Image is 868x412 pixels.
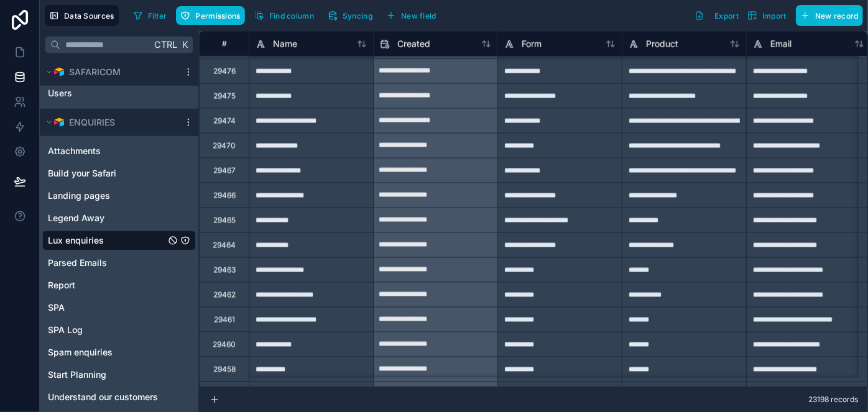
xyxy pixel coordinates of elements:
[176,6,249,25] a: Permissions
[815,11,859,21] span: New record
[646,38,678,50] span: Product
[382,6,441,25] button: New field
[213,116,236,126] div: 29474
[129,6,172,25] button: Filter
[213,191,236,201] div: 29466
[269,11,314,21] span: Find column
[791,5,863,26] a: New record
[213,365,236,375] div: 29458
[213,340,236,350] div: 29460
[64,11,114,21] span: Data Sources
[213,216,236,226] div: 29465
[213,141,236,151] div: 29470
[323,6,377,25] button: Syncing
[213,66,236,76] div: 29476
[522,38,542,50] span: Form
[213,240,236,250] div: 29464
[323,6,382,25] a: Syncing
[397,38,430,50] span: Created
[209,39,239,48] div: #
[762,11,787,21] span: Import
[214,315,235,325] div: 29461
[213,265,236,275] div: 29463
[401,11,436,21] span: New field
[690,5,743,26] button: Export
[743,5,791,26] button: Import
[273,38,297,50] span: Name
[180,40,189,49] span: K
[770,38,792,50] span: Email
[213,290,236,300] div: 29462
[148,11,167,21] span: Filter
[213,91,236,101] div: 29475
[796,5,863,26] button: New record
[250,6,318,25] button: Find column
[808,395,858,405] span: 23198 records
[195,11,240,21] span: Permissions
[714,11,739,21] span: Export
[176,6,244,25] button: Permissions
[45,5,119,26] button: Data Sources
[213,166,236,176] div: 29467
[343,11,372,21] span: Syncing
[153,37,178,52] span: Ctrl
